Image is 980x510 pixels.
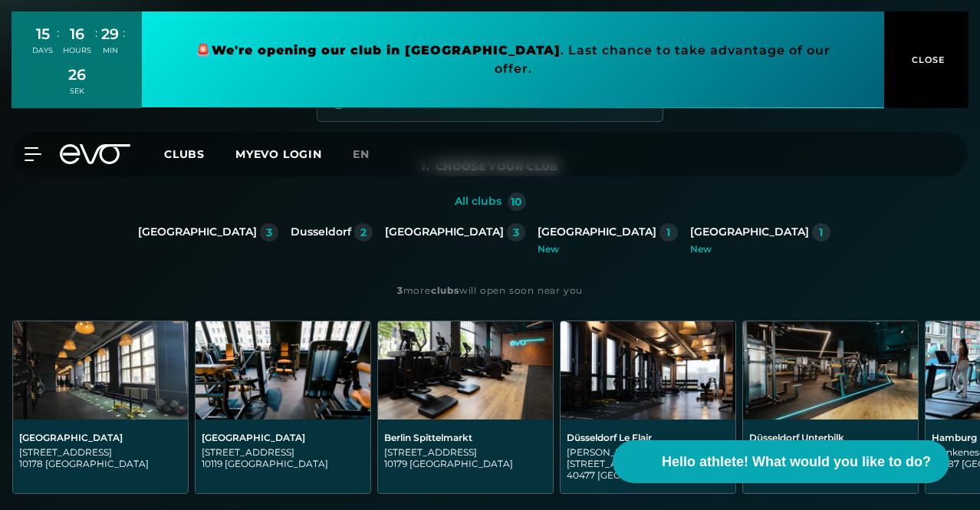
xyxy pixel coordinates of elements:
img: Düsseldorf Le Flair [561,321,735,420]
button: CLOSE [884,12,968,108]
img: Düsseldorf Unterbilk [743,321,918,420]
font: HOURS [63,46,91,54]
font: [GEOGRAPHIC_DATA] [225,458,328,469]
img: Berlin Spittelmarkt [378,321,553,420]
font: [GEOGRAPHIC_DATA] [19,432,123,443]
font: MIN [103,46,118,54]
font: SEK [70,87,84,95]
font: 10119 [202,458,222,469]
font: [STREET_ADDRESS] [19,446,112,458]
font: [GEOGRAPHIC_DATA] [690,225,809,239]
font: 1 [819,225,823,239]
font: 3 [266,225,272,239]
font: 10 [511,195,522,209]
font: Hello athlete! What would you like to do? [662,454,931,469]
a: en [353,146,388,163]
font: [GEOGRAPHIC_DATA] [138,225,257,239]
font: 16 [70,25,84,43]
font: 29 [101,25,119,43]
font: [PERSON_NAME][STREET_ADDRESS] [567,446,659,469]
a: Clubs [164,146,235,161]
font: [GEOGRAPHIC_DATA] [597,469,701,481]
font: : [95,25,97,40]
font: DAYS [32,46,53,54]
font: [GEOGRAPHIC_DATA] [202,432,305,443]
font: will open soon near you [459,285,583,296]
font: [GEOGRAPHIC_DATA] [385,225,504,239]
font: 15 [36,25,50,43]
font: CLOSE [912,54,945,65]
font: 40477 [567,469,595,481]
font: 10178 [19,458,43,469]
font: 26 [68,65,86,84]
button: Hello athlete! What would you like to do? [613,440,949,483]
font: [GEOGRAPHIC_DATA] [538,225,656,239]
font: 1 [666,225,670,239]
font: 2 [360,225,367,239]
font: : [123,25,125,40]
font: New [690,243,712,255]
font: en [353,147,370,161]
font: 3 [513,225,519,239]
font: more [403,285,431,296]
font: 10179 [384,458,407,469]
font: [STREET_ADDRESS] [384,446,477,458]
font: Berlin Spittelmarkt [384,432,472,443]
font: [STREET_ADDRESS] [202,446,294,458]
font: 3 [397,285,403,296]
font: : [57,25,59,40]
a: MYEVO LOGIN [235,147,322,161]
font: Dusseldorf [291,225,351,239]
img: Berlin Alexanderplatz [13,321,188,420]
font: Clubs [164,147,205,161]
font: [GEOGRAPHIC_DATA] [45,458,149,469]
font: New [538,243,559,255]
font: Düsseldorf Le Flair [567,432,652,443]
font: clubs [431,285,459,296]
font: Düsseldorf Unterbilk [749,432,844,443]
img: Berlin Rosenthaler Platz [196,321,370,420]
font: [GEOGRAPHIC_DATA] [409,458,513,469]
font: All clubs [455,194,502,208]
